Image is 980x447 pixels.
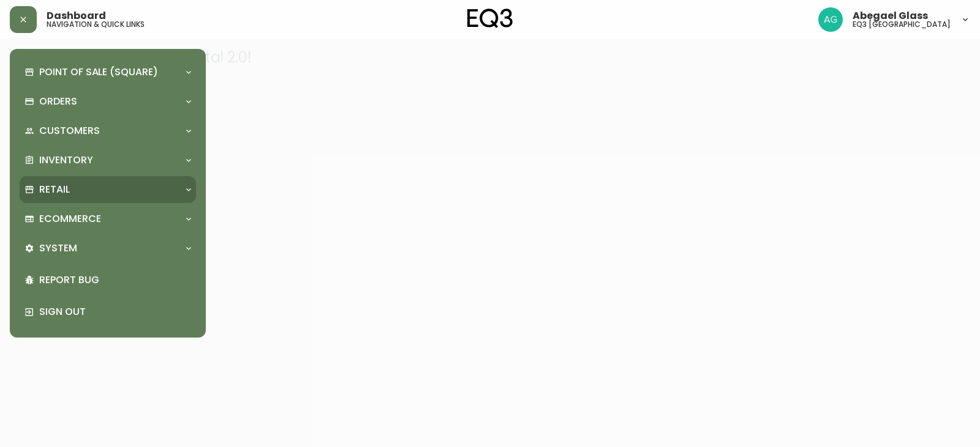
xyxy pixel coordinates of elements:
div: Report Bug [20,264,196,296]
span: Abegael Glass [853,11,928,21]
p: Retail [39,183,70,196]
h5: navigation & quick links [47,21,145,28]
div: Point of Sale (Square) [20,59,196,86]
div: Orders [20,88,196,115]
p: Ecommerce [39,212,101,226]
p: Sign Out [39,305,191,319]
img: ffcb3a98c62deb47deacec1bf39f4e65 [818,7,843,32]
img: logo [467,9,513,28]
div: Inventory [20,147,196,174]
p: Report Bug [39,273,191,287]
span: Dashboard [47,11,106,21]
p: Orders [39,95,77,108]
div: Sign Out [20,296,196,328]
p: Customers [39,124,100,138]
div: Customers [20,117,196,144]
div: Ecommerce [20,205,196,232]
p: Inventory [39,153,93,167]
p: System [39,242,77,255]
div: Retail [20,176,196,203]
p: Point of Sale (Square) [39,65,158,79]
h5: eq3 [GEOGRAPHIC_DATA] [853,21,951,28]
div: System [20,235,196,262]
